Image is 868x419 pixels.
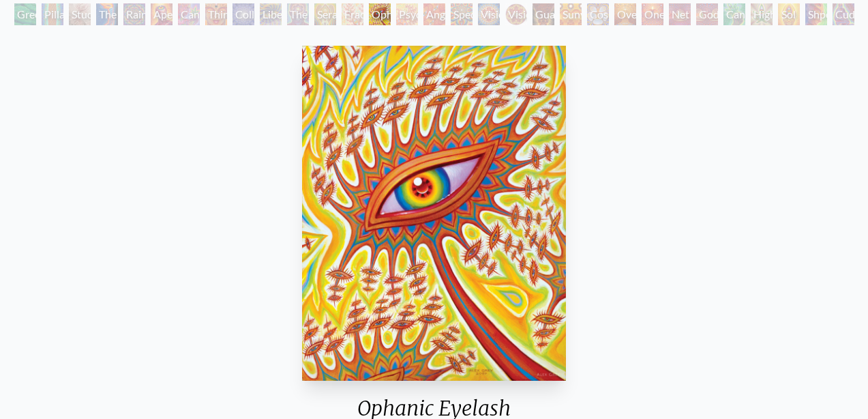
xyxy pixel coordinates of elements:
[314,3,336,25] div: Seraphic Transport Docking on the Third Eye
[369,3,391,25] div: Ophanic Eyelash
[614,3,636,25] div: Oversoul
[42,3,63,25] div: Pillar of Awareness
[642,3,663,25] div: One
[123,3,145,25] div: Rainbow Eye Ripple
[396,3,418,25] div: Psychomicrograph of a Fractal Paisley Cherub Feather Tip
[302,46,566,381] img: Orphanic-Eyelash-2007-Alex-Grey-watermarked.jpg
[205,3,227,25] div: Third Eye Tears of Joy
[778,3,800,25] div: Sol Invictus
[805,3,827,25] div: Shpongled
[560,3,582,25] div: Sunyata
[287,3,309,25] div: The Seer
[233,3,254,25] div: Collective Vision
[505,3,527,25] div: Vision Crystal Tondo
[423,3,445,25] div: Angel Skin
[151,3,173,25] div: Aperture
[587,3,609,25] div: Cosmic Elf
[696,3,718,25] div: Godself
[478,3,500,25] div: Vision Crystal
[69,3,91,25] div: Study for the Great Turn
[14,3,36,25] div: Green Hand
[451,3,473,25] div: Spectral Lotus
[533,3,554,25] div: Guardian of Infinite Vision
[751,3,773,25] div: Higher Vision
[96,3,118,25] div: The Torch
[669,3,691,25] div: Net of Being
[833,3,854,25] div: Cuddle
[342,3,363,25] div: Fractal Eyes
[723,3,745,25] div: Cannafist
[178,3,200,25] div: Cannabis Sutra
[260,3,282,25] div: Liberation Through Seeing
